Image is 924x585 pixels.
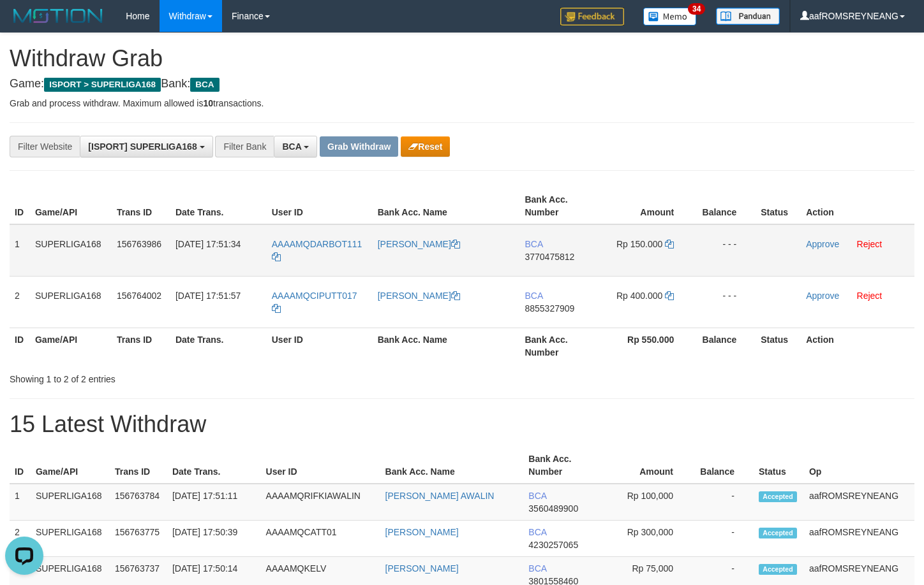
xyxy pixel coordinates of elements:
td: aafROMSREYNEANG [804,521,914,557]
td: SUPERLIGA168 [31,521,110,557]
img: Button%20Memo.svg [643,8,697,25]
span: 156763986 [117,239,161,249]
span: Rp 400.000 [616,291,662,301]
th: Date Trans. [170,188,267,224]
td: SUPERLIGA168 [31,484,110,521]
th: Trans ID [112,328,170,364]
span: Accepted [759,528,797,538]
span: BCA [525,239,542,249]
span: 34 [688,3,705,15]
th: Bank Acc. Number [519,188,599,224]
td: aafROMSREYNEANG [804,484,914,521]
td: 1 [10,224,30,277]
p: Grab and process withdraw. Maximum allowed is transactions. [10,97,914,110]
th: User ID [267,188,373,224]
th: Bank Acc. Number [523,447,600,484]
td: 156763784 [110,484,167,521]
td: - [692,521,754,557]
button: Open LiveChat chat widget [5,5,43,43]
th: Trans ID [110,447,167,484]
td: SUPERLIGA168 [30,276,112,328]
span: BCA [525,291,542,301]
span: Accepted [759,491,797,502]
a: Reject [857,239,883,249]
span: Accepted [759,564,797,575]
h1: 15 Latest Withdraw [10,412,914,437]
td: - - - [693,276,756,328]
th: Game/API [30,328,112,364]
span: ISPORT > SUPERLIGA168 [44,78,161,92]
th: Date Trans. [170,328,267,364]
button: [ISPORT] SUPERLIGA168 [80,136,212,157]
a: Copy 400000 to clipboard [665,291,674,301]
div: Filter Bank [215,136,274,157]
span: 156764002 [117,291,161,301]
span: [DATE] 17:51:57 [175,291,241,301]
h4: Game: Bank: [10,78,914,90]
span: Copy 3560489900 to clipboard [528,503,578,514]
td: AAAAMQCATT01 [261,521,380,557]
th: Rp 550.000 [599,328,693,364]
img: panduan.png [716,8,780,25]
div: Filter Website [10,136,80,157]
th: Balance [693,188,756,224]
td: 2 [10,521,31,557]
td: [DATE] 17:50:39 [167,521,261,557]
span: Copy 4230257065 to clipboard [528,540,578,550]
a: AAAAMQCIPUTT017 [272,291,357,314]
th: Bank Acc. Name [373,328,520,364]
th: Action [801,328,914,364]
span: Copy 8855327909 to clipboard [525,303,574,314]
a: Reject [857,291,883,301]
th: Balance [692,447,754,484]
th: Bank Acc. Name [373,188,520,224]
a: Copy 150000 to clipboard [665,239,674,249]
span: AAAAMQCIPUTT017 [272,291,357,301]
th: Date Trans. [167,447,261,484]
a: Approve [806,291,839,301]
a: [PERSON_NAME] AWALIN [385,491,495,501]
th: Status [754,447,804,484]
span: [DATE] 17:51:34 [175,239,241,249]
span: BCA [282,141,301,152]
td: Rp 100,000 [600,484,692,521]
td: [DATE] 17:51:11 [167,484,261,521]
strong: 10 [203,98,213,108]
th: Bank Acc. Name [380,447,524,484]
a: [PERSON_NAME] [378,291,460,301]
th: ID [10,447,31,484]
img: MOTION_logo.png [10,6,107,25]
th: User ID [261,447,380,484]
th: User ID [267,328,373,364]
button: Reset [401,136,450,157]
a: Approve [806,239,839,249]
span: BCA [190,78,219,92]
th: Game/API [31,447,110,484]
button: Grab Withdraw [320,136,398,157]
td: 156763775 [110,521,167,557]
th: Status [756,328,801,364]
span: Copy 3770475812 to clipboard [525,252,574,262]
td: - [692,484,754,521]
th: Action [801,188,914,224]
th: Status [756,188,801,224]
span: Rp 150.000 [616,239,662,249]
td: AAAAMQRIFKIAWALIN [261,484,380,521]
h1: Withdraw Grab [10,46,914,71]
th: Balance [693,328,756,364]
td: 1 [10,484,31,521]
td: SUPERLIGA168 [30,224,112,277]
a: [PERSON_NAME] [385,563,459,574]
button: BCA [274,136,317,157]
th: Game/API [30,188,112,224]
span: AAAAMQDARBOT111 [272,239,362,249]
th: Amount [600,447,692,484]
a: AAAAMQDARBOT111 [272,239,362,262]
th: Bank Acc. Number [519,328,599,364]
td: Rp 300,000 [600,521,692,557]
div: Showing 1 to 2 of 2 entries [10,368,375,386]
span: BCA [528,491,546,501]
th: ID [10,328,30,364]
td: 2 [10,276,30,328]
th: Amount [599,188,693,224]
